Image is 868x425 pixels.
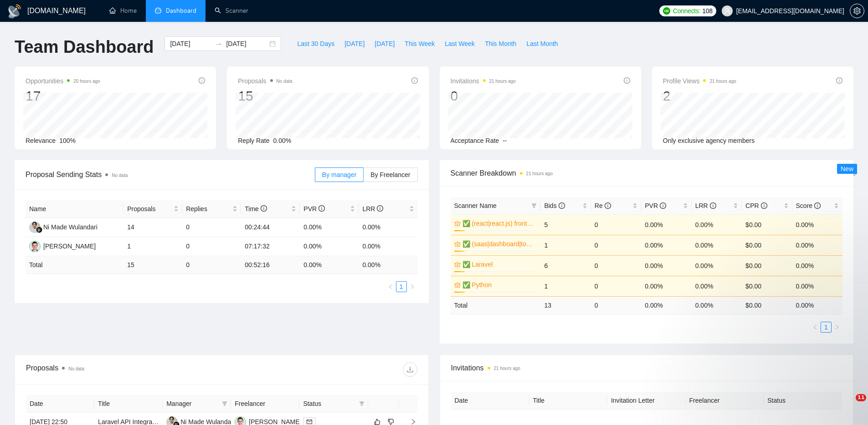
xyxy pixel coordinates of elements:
span: PVR [303,205,325,212]
td: 1 [540,235,591,255]
td: Total [451,296,541,314]
button: [DATE] [370,36,400,51]
td: 0.00% [641,255,691,276]
span: filter [222,401,227,406]
td: 1 [540,276,591,296]
td: $0.00 [742,235,792,255]
span: info-circle [605,202,611,209]
button: Last Week [440,36,480,51]
span: dashboard [155,7,161,14]
span: info-circle [761,202,767,209]
time: 21 hours ago [709,79,736,84]
td: $0.00 [742,276,792,296]
span: Last Month [526,39,558,49]
td: 0.00 % [792,296,842,314]
span: Acceptance Rate [451,137,499,144]
time: 21 hours ago [494,366,520,371]
input: Start date [170,39,211,49]
span: info-circle [710,202,716,209]
td: 0 [591,255,641,276]
a: NMNi Made Wulandari [166,418,235,425]
span: CPR [745,202,767,209]
img: gigradar-bm.png [36,227,42,233]
span: swap-right [215,40,222,47]
td: 0.00% [692,214,742,235]
span: info-circle [318,205,325,212]
a: ✅ (saas|dashboard|tool|web app|platform) ai developer [462,239,535,249]
span: info-circle [814,202,821,209]
img: EP [29,241,41,252]
span: No data [68,366,84,371]
a: ✅ (react|react.js) frontend [462,218,535,228]
th: Proposals [123,200,182,218]
button: right [407,281,418,292]
span: info-circle [377,205,383,212]
td: $ 0.00 [742,296,792,314]
a: 1 [396,282,406,292]
td: 0.00% [692,276,742,296]
span: Bids [544,202,565,209]
td: 0.00 % [641,296,691,314]
span: mail [307,419,312,425]
li: Next Page [832,322,842,333]
span: Scanner Breakdown [451,167,843,179]
div: 2 [663,87,736,105]
span: Relevance [26,137,56,144]
span: New [841,165,853,172]
div: Ni Made Wulandari [43,222,98,232]
span: Last 30 Days [297,39,334,49]
span: This Month [485,39,516,49]
td: 0 [591,235,641,255]
li: Previous Page [385,281,396,292]
span: Reply Rate [238,137,269,144]
td: 0.00% [792,214,842,235]
span: right [403,419,416,425]
span: Manager [166,399,218,409]
time: 20 hours ago [73,79,100,84]
span: Replies [186,204,231,214]
span: By manager [322,171,356,178]
span: left [388,284,393,289]
span: filter [531,203,537,208]
span: Invitations [451,76,516,86]
span: left [812,324,818,330]
a: setting [850,7,864,15]
button: Last 30 Days [292,36,339,51]
span: LRR [362,205,383,212]
span: Re [595,202,611,209]
span: LRR [695,202,716,209]
span: Status [303,399,355,409]
td: 0.00% [641,276,691,296]
span: Last Week [445,39,475,49]
button: right [832,322,842,333]
div: 17 [26,87,100,105]
span: Profile Views [663,76,736,86]
th: Freelancer [686,392,764,410]
td: 0.00 % [359,256,417,274]
span: Proposal Sending Stats [26,169,315,180]
img: NM [29,222,41,233]
span: Time [245,205,267,212]
td: 0 [182,237,241,256]
td: 0.00% [641,214,691,235]
span: 108 [702,6,712,16]
span: info-circle [199,77,205,84]
td: 0.00% [300,237,359,256]
td: 0.00% [792,235,842,255]
th: Date [26,395,94,413]
span: info-circle [261,205,267,212]
span: Proposals [238,76,292,86]
span: filter [359,401,365,406]
span: setting [850,7,864,15]
td: 00:24:44 [241,218,300,237]
span: 0.00% [273,137,292,144]
div: 15 [238,87,292,105]
a: 1 [821,322,831,332]
span: info-circle [411,77,418,84]
span: -- [503,137,507,144]
td: 13 [540,296,591,314]
span: [DATE] [344,39,365,49]
a: ✅ Laravel [462,259,535,269]
span: info-circle [624,77,630,84]
span: This Week [405,39,435,49]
